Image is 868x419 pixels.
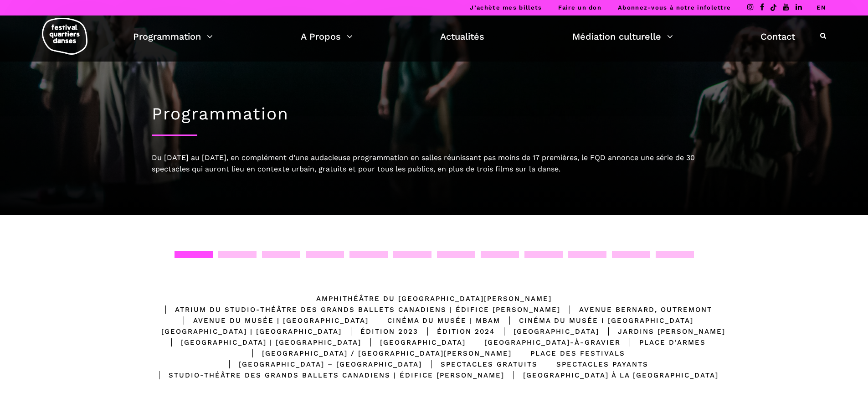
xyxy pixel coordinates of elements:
div: Atrium du Studio-Théâtre des Grands Ballets Canadiens | Édifice [PERSON_NAME] [156,304,560,315]
a: Abonnez-vous à notre infolettre [618,4,731,11]
a: A Propos [301,29,353,44]
a: EN [817,4,826,11]
div: Jardins [PERSON_NAME] [599,326,725,337]
div: Spectacles Payants [538,359,648,370]
div: [GEOGRAPHIC_DATA] [495,326,599,337]
div: Cinéma du Musée I [GEOGRAPHIC_DATA] [500,315,693,326]
div: Du [DATE] au [DATE], en complément d’une audacieuse programmation en salles réunissant pas moins ... [152,152,717,175]
div: [GEOGRAPHIC_DATA] | [GEOGRAPHIC_DATA] [162,337,361,348]
div: Édition 2024 [418,326,495,337]
div: Cinéma du Musée | MBAM [369,315,500,326]
div: [GEOGRAPHIC_DATA] – [GEOGRAPHIC_DATA] [220,359,422,370]
div: [GEOGRAPHIC_DATA]-à-Gravier [466,337,621,348]
img: logo-fqd-med [42,18,87,55]
div: Spectacles gratuits [422,359,538,370]
div: Place des Festivals [512,348,625,359]
div: Place d'Armes [621,337,706,348]
a: Contact [760,29,795,44]
div: Avenue du Musée | [GEOGRAPHIC_DATA] [175,315,369,326]
div: [GEOGRAPHIC_DATA] à la [GEOGRAPHIC_DATA] [504,370,719,381]
a: Actualités [440,29,484,44]
div: Édition 2023 [342,326,418,337]
div: Amphithéâtre du [GEOGRAPHIC_DATA][PERSON_NAME] [316,293,552,304]
a: Faire un don [558,4,601,11]
a: Programmation [133,29,213,44]
div: [GEOGRAPHIC_DATA] / [GEOGRAPHIC_DATA][PERSON_NAME] [243,348,512,359]
a: Médiation culturelle [572,29,673,44]
div: Studio-Théâtre des Grands Ballets Canadiens | Édifice [PERSON_NAME] [150,370,504,381]
a: J’achète mes billets [470,4,542,11]
h1: Programmation [152,104,717,124]
div: [GEOGRAPHIC_DATA] [361,337,466,348]
div: [GEOGRAPHIC_DATA] | [GEOGRAPHIC_DATA] [143,326,342,337]
div: Avenue Bernard, Outremont [560,304,712,315]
